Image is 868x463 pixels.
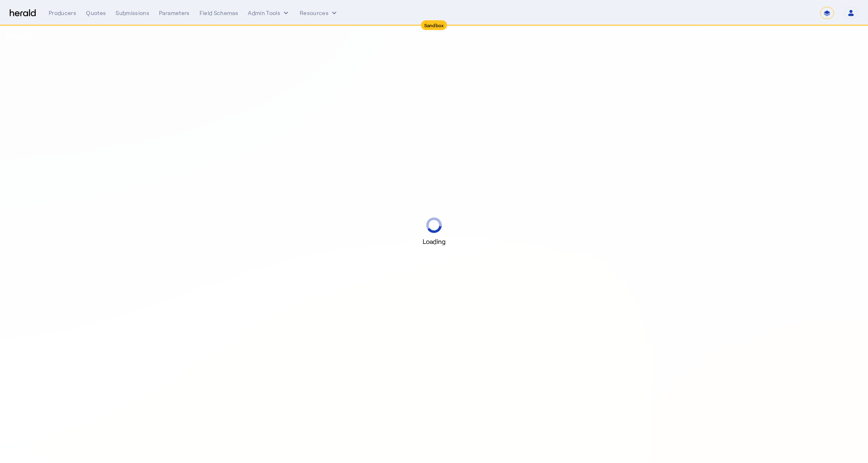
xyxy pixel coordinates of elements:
[10,9,36,17] img: Herald Logo
[49,9,76,17] div: Producers
[300,9,338,17] button: Resources dropdown menu
[116,9,149,17] div: Submissions
[86,9,106,17] div: Quotes
[159,9,190,17] div: Parameters
[248,9,290,17] button: internal dropdown menu
[200,9,238,17] div: Field Schemas
[421,20,447,30] div: Sandbox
